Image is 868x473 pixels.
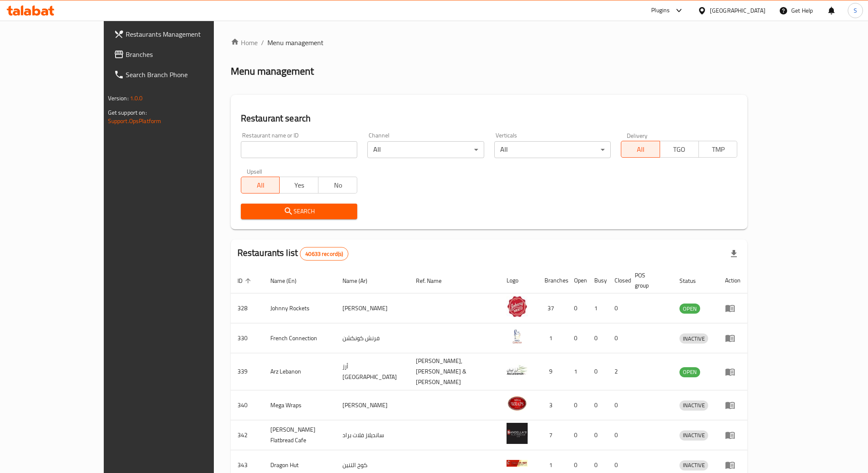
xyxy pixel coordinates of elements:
div: Menu [725,460,741,470]
span: INACTIVE [679,334,708,344]
div: Menu [725,400,741,410]
div: All [367,141,484,158]
span: Yes [283,179,315,191]
span: TMP [702,143,734,156]
input: Search for restaurant name or ID.. [241,141,357,158]
img: Sandella's Flatbread Cafe [507,423,528,444]
div: Menu [725,430,741,440]
div: OPEN [679,304,700,314]
td: 0 [567,293,588,323]
td: فرنش كونكشن [336,323,409,353]
span: Status [679,276,707,286]
h2: Restaurants list [237,247,349,261]
td: [PERSON_NAME] [336,390,409,420]
td: 1 [538,323,567,353]
button: All [241,177,280,193]
span: Ref. Name [416,276,453,286]
td: 9 [538,353,567,390]
span: ID [237,276,253,286]
span: All [625,143,657,156]
nav: breadcrumb [231,38,748,48]
span: Name (En) [270,276,307,286]
span: OPEN [679,367,700,377]
div: Plugins [651,5,670,16]
a: Support.OpsPlatform [108,116,162,126]
div: Menu [725,333,741,343]
div: Export file [724,244,744,264]
td: 1 [588,293,608,323]
span: No [322,179,354,191]
td: 0 [567,390,588,420]
td: 2 [608,353,628,390]
td: سانديلاز فلات براد [336,420,409,450]
button: Yes [279,177,318,193]
td: 0 [588,390,608,420]
span: INACTIVE [679,460,708,470]
span: All [245,179,277,191]
div: All [494,141,611,158]
td: 0 [567,323,588,353]
td: 1 [567,353,588,390]
span: S [854,6,857,15]
td: Johnny Rockets [264,293,336,323]
th: Logo [500,268,538,293]
span: 1.0.0 [130,93,143,104]
button: All [621,141,660,158]
span: TGO [663,143,695,156]
a: Search Branch Phone [107,64,249,85]
td: 0 [608,420,628,450]
button: Search [241,204,357,219]
td: [PERSON_NAME] Flatbread Cafe [264,420,336,450]
span: Restaurants Management [126,29,242,39]
td: 0 [588,420,608,450]
img: Johnny Rockets [507,296,528,317]
td: 0 [588,323,608,353]
td: 0 [608,293,628,323]
img: Arz Lebanon [507,360,528,381]
span: POS group [635,270,663,290]
td: French Connection [264,323,336,353]
span: Get support on: [108,107,147,118]
th: Action [718,268,747,293]
button: TGO [660,141,699,158]
span: OPEN [679,304,700,314]
li: / [261,38,264,48]
span: Menu management [267,38,323,48]
span: 40633 record(s) [300,250,348,258]
a: Branches [107,44,249,64]
button: TMP [698,141,738,158]
span: INACTIVE [679,430,708,440]
h2: Restaurant search [241,112,738,125]
div: [GEOGRAPHIC_DATA] [710,6,766,15]
button: No [318,177,357,193]
td: [PERSON_NAME],[PERSON_NAME] & [PERSON_NAME] [409,353,500,390]
th: Branches [538,268,567,293]
td: 0 [608,390,628,420]
label: Upsell [247,168,262,174]
td: 7 [538,420,567,450]
div: Menu [725,367,741,377]
span: Name (Ar) [342,276,378,286]
th: Open [567,268,588,293]
div: INACTIVE [679,430,708,441]
td: 3 [538,390,567,420]
span: Version: [108,93,129,104]
td: Mega Wraps [264,390,336,420]
th: Closed [608,268,628,293]
td: [PERSON_NAME] [336,293,409,323]
img: French Connection [507,326,528,347]
span: Branches [126,49,242,59]
div: Total records count [300,247,348,261]
span: INACTIVE [679,400,708,410]
td: Arz Lebanon [264,353,336,390]
td: 37 [538,293,567,323]
label: Delivery [627,132,648,138]
th: Busy [588,268,608,293]
td: 0 [608,323,628,353]
span: Search [248,206,350,217]
td: 0 [567,420,588,450]
a: Restaurants Management [107,24,249,44]
div: OPEN [679,367,700,377]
